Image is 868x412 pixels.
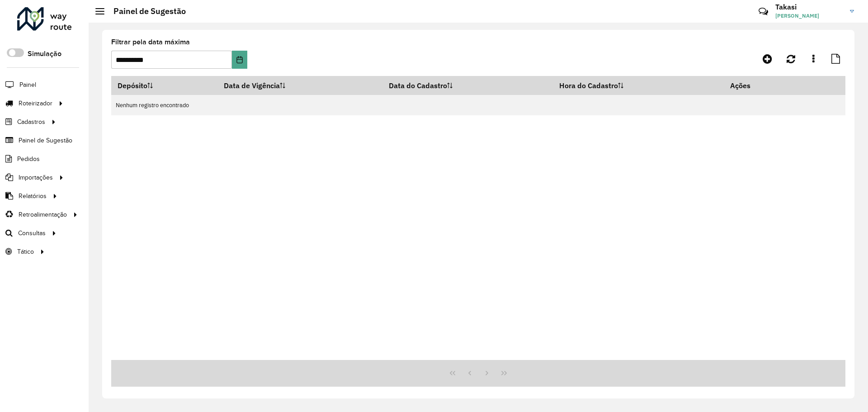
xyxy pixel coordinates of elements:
span: Tático [17,247,34,256]
label: Simulação [28,48,61,59]
span: Pedidos [17,154,40,164]
label: Filtrar pela data máxima [111,37,190,47]
span: Painel de Sugestão [19,136,72,145]
th: Ações [724,76,778,95]
th: Data de Vigência [218,76,383,95]
h2: Painel de Sugestão [104,6,186,16]
button: Choose Date [232,51,247,69]
span: Cadastros [17,117,45,127]
th: Data do Cadastro [383,76,553,95]
span: Importações [19,173,53,182]
span: [PERSON_NAME] [775,12,843,20]
span: Consultas [18,228,46,238]
h3: Takasi [775,3,843,11]
span: Relatórios [19,191,47,201]
td: Nenhum registro encontrado [111,95,845,115]
th: Depósito [111,76,218,95]
span: Painel [19,80,36,90]
a: Contato Rápido [754,2,773,21]
span: Retroalimentação [19,210,67,219]
span: Roteirizador [19,99,52,108]
th: Hora do Cadastro [553,76,724,95]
